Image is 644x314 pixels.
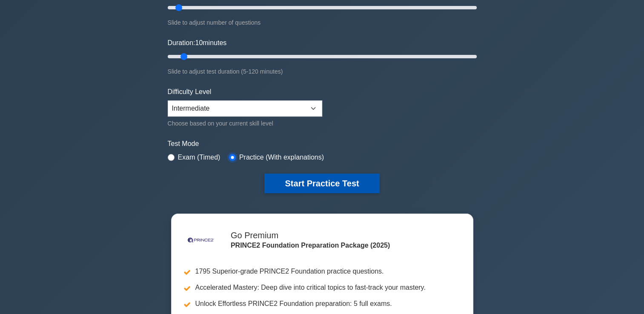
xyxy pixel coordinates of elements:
button: Start Practice Test [264,174,379,193]
label: Duration: minutes [168,38,227,48]
div: Slide to adjust number of questions [168,17,477,28]
span: 10 [195,39,203,46]
div: Choose based on your current skill level [168,118,322,128]
label: Difficulty Level [168,87,212,97]
div: Slide to adjust test duration (5-120 minutes) [168,66,477,77]
label: Test Mode [168,139,477,149]
label: Exam (Timed) [178,152,220,163]
label: Practice (With explanations) [239,152,324,163]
